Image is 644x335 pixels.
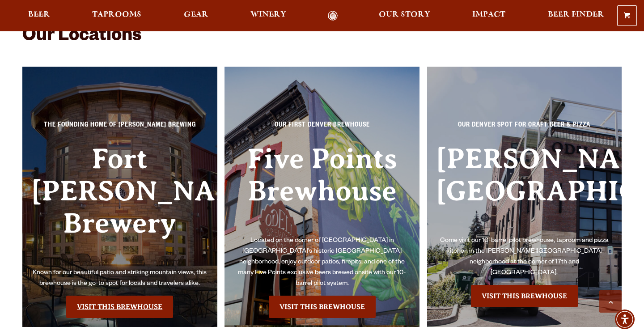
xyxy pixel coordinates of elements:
[31,268,208,289] p: Known for our beautiful patio and striking mountain views, this brewhouse is the go-to spot for l...
[66,296,173,318] a: Visit the Fort Collin's Brewery & Taproom
[599,290,622,313] a: Scroll to top
[184,11,208,18] span: Gear
[542,11,610,21] a: Beer Finder
[245,11,292,21] a: Winery
[22,11,56,21] a: Beer
[436,236,613,279] p: Come visit our 10-barrel pilot brewhouse, taproom and pizza kitchen in the [PERSON_NAME][GEOGRAPH...
[379,11,430,18] span: Our Story
[31,143,208,268] h3: Fort [PERSON_NAME] Brewery
[269,296,376,318] a: Visit the Five Points Brewhouse
[472,11,505,18] span: Impact
[615,310,635,329] div: Accessibility Menu
[316,11,350,21] a: Odell Home
[471,285,578,307] a: Visit the Sloan’s Lake Brewhouse
[22,26,622,48] h2: Our Locations
[436,143,613,236] h3: [PERSON_NAME][GEOGRAPHIC_DATA]
[233,236,411,289] p: Located on the corner of [GEOGRAPHIC_DATA] in [GEOGRAPHIC_DATA]’s historic [GEOGRAPHIC_DATA] neig...
[250,11,286,18] span: Winery
[233,143,411,236] h3: Five Points Brewhouse
[92,11,141,18] span: Taprooms
[466,11,511,21] a: Impact
[436,120,613,136] p: Our Denver spot for craft beer & pizza
[86,11,147,21] a: Taprooms
[28,11,50,18] span: Beer
[31,120,208,136] p: The Founding Home of [PERSON_NAME] Brewing
[373,11,436,21] a: Our Story
[548,11,604,18] span: Beer Finder
[233,120,411,136] p: Our First Denver Brewhouse
[178,11,214,21] a: Gear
